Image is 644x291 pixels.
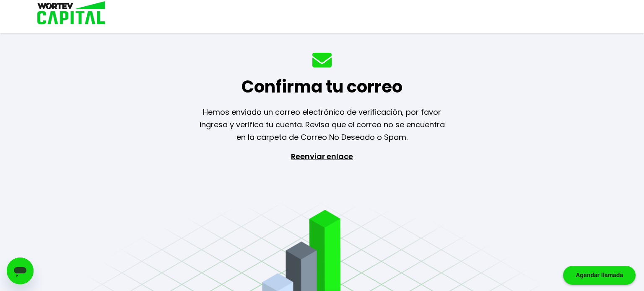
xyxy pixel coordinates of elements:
[189,106,455,144] p: Hemos enviado un correo electrónico de verificación, por favor ingresa y verifica tu cuenta. Revi...
[241,74,402,99] h1: Confirma tu correo
[312,53,332,67] img: mail-icon.3fa1eb17.svg
[7,258,34,284] iframe: Botón para iniciar la ventana de mensajería
[563,266,636,285] div: Agendar llamada
[283,150,361,238] p: Reenviar enlace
